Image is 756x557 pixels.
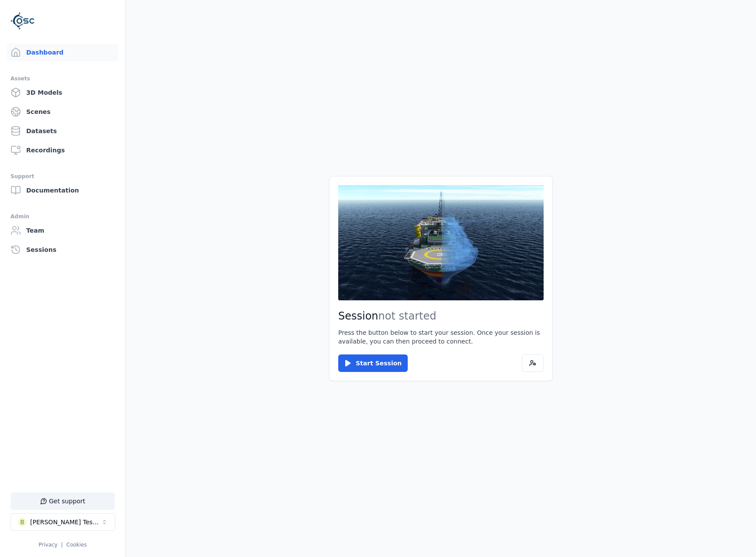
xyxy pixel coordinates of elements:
a: Scenes [7,103,118,120]
button: Start Session [338,354,408,372]
a: Dashboard [7,44,118,61]
a: Recordings [7,141,118,159]
div: Support [10,171,115,182]
a: Team [7,222,118,239]
span: not started [378,310,437,322]
div: B [18,518,27,526]
div: [PERSON_NAME] Testspace [30,518,101,526]
h2: Session [338,309,544,323]
button: Select a workspace [10,513,115,531]
button: Get support [10,492,115,510]
div: Admin [10,211,115,222]
span: | [61,542,63,548]
a: Cookies [66,542,87,548]
a: Documentation [7,182,118,199]
a: Privacy [38,542,57,548]
a: Datasets [7,122,118,140]
img: Logo [10,9,35,33]
div: Assets [10,73,115,84]
a: 3D Models [7,84,118,101]
p: Press the button below to start your session. Once your session is available, you can then procee... [338,328,544,346]
a: Sessions [7,241,118,258]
